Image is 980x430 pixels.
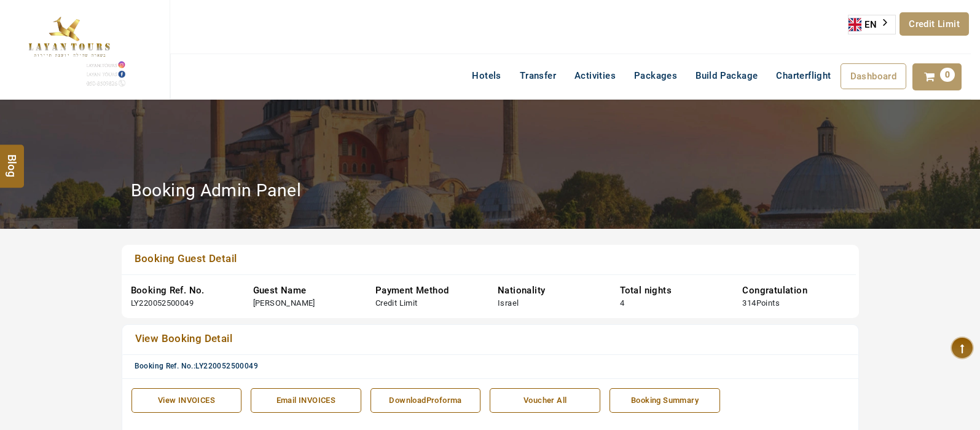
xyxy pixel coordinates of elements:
[610,388,720,413] a: Booking Summary
[850,71,897,82] span: Dashboard
[776,70,831,81] span: Charterflight
[195,362,258,370] span: LY220052500049
[131,388,242,413] a: View INVOICES
[900,12,969,36] a: Credit Limit
[375,284,479,297] div: Payment Method
[767,63,840,88] a: Charterflight
[849,15,895,34] a: EN
[686,63,767,88] a: Build Package
[511,63,565,88] a: Transfer
[498,298,519,309] div: Israel
[253,298,315,309] div: [PERSON_NAME]
[131,251,778,268] a: Booking Guest Detail
[625,63,686,88] a: Packages
[253,284,357,297] div: Guest Name
[463,63,510,88] a: Hotels
[742,298,756,308] span: 314
[940,68,955,82] span: 0
[756,298,780,308] span: Points
[620,284,724,297] div: Total nights
[490,388,600,413] a: Voucher All
[848,15,896,34] aside: Language selected: English
[4,154,20,164] span: Blog
[565,63,625,88] a: Activities
[131,298,194,309] div: LY220052500049
[620,298,624,309] div: 4
[616,395,713,407] div: Booking Summary
[135,361,855,372] div: Booking Ref. No.:
[370,388,481,413] a: DownloadProforma
[848,15,896,34] div: Language
[498,284,602,297] div: Nationality
[912,63,962,90] a: 0
[9,6,128,89] img: The Royal Line Holidays
[375,298,418,309] div: Credit Limit
[131,180,302,201] h2: Booking Admin Panel
[131,284,235,297] div: Booking Ref. No.
[135,332,233,344] span: View Booking Detail
[138,395,235,407] div: View INVOICES
[251,388,361,413] a: Email INVOICES
[742,284,846,297] div: Congratulation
